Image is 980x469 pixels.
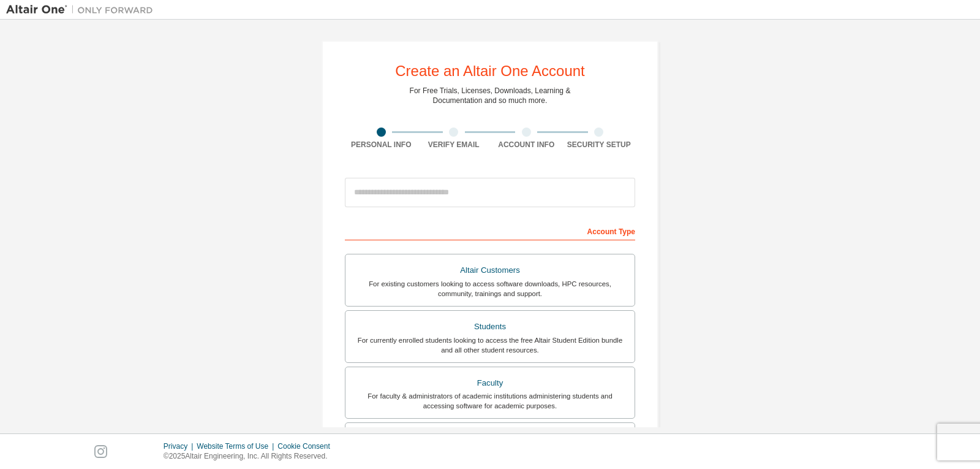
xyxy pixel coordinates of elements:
[6,4,159,16] img: Altair One
[410,86,571,105] div: For Free Trials, Licenses, Downloads, Learning & Documentation and so much more.
[345,140,418,150] div: Personal Info
[353,391,627,411] div: For faculty & administrators of academic institutions administering students and accessing softwa...
[353,335,627,355] div: For currently enrolled students looking to access the free Altair Student Edition bundle and all ...
[490,140,563,150] div: Account Info
[353,318,627,335] div: Students
[164,441,197,451] div: Privacy
[197,441,277,451] div: Website Terms of Use
[345,221,635,240] div: Account Type
[353,279,627,299] div: For existing customers looking to access software downloads, HPC resources, community, trainings ...
[164,451,337,462] p: © 2025 Altair Engineering, Inc. All Rights Reserved.
[563,140,636,150] div: Security Setup
[353,262,627,279] div: Altair Customers
[395,64,585,78] div: Create an Altair One Account
[94,445,107,458] img: instagram.svg
[277,441,337,451] div: Cookie Consent
[418,140,491,150] div: Verify Email
[353,375,627,392] div: Faculty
